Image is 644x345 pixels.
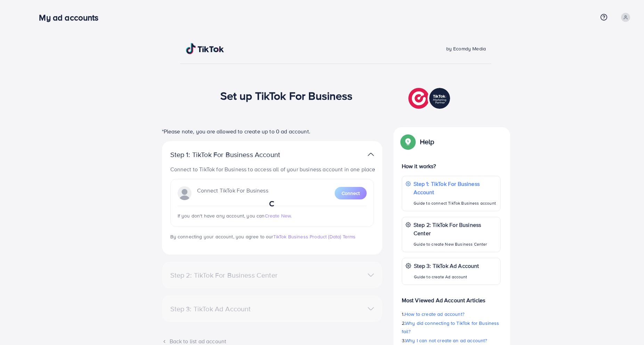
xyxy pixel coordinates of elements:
[405,311,464,318] span: How to create ad account?
[402,290,500,304] p: Most Viewed Ad Account Articles
[405,337,487,344] span: Why I can not create an ad account?
[446,45,486,52] span: by Ecomdy Media
[414,199,497,207] p: Guide to connect TikTok Business account
[39,13,104,23] h3: My ad accounts
[368,149,374,159] img: TikTok partner
[402,319,500,336] p: 2.
[420,138,434,146] p: Help
[162,127,382,135] p: *Please note, you are allowed to create up to 0 ad account.
[402,162,500,170] p: How it works?
[402,320,499,335] span: Why did connecting to TikTok for Business fail?
[402,135,414,148] img: Popup guide
[414,180,497,196] p: Step 1: TikTok For Business Account
[402,310,500,318] p: 1.
[186,43,224,54] img: TikTok
[414,273,479,281] p: Guide to create Ad account
[414,262,479,270] p: Step 3: TikTok Ad Account
[170,150,302,159] p: Step 1: TikTok For Business Account
[414,240,497,248] p: Guide to create New Business Center
[220,89,353,102] h1: Set up TikTok For Business
[414,221,497,237] p: Step 2: TikTok For Business Center
[408,86,452,110] img: TikTok partner
[402,336,500,345] p: 3.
